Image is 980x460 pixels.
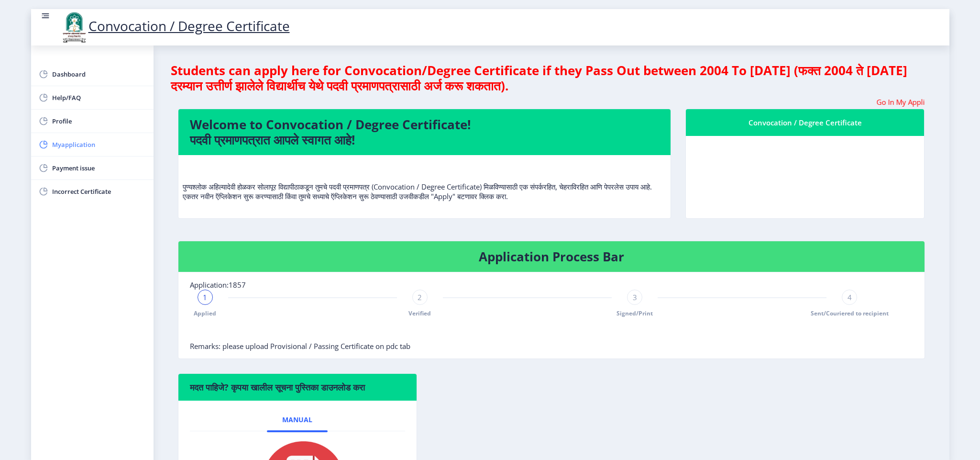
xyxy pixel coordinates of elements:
a: Payment issue [31,157,154,180]
span: Incorrect Certificate [52,186,146,197]
div: Convocation / Degree Certificate [697,117,913,128]
span: 1 [203,292,207,302]
span: Sent/Couriered to recipient [811,309,889,317]
span: 3 [633,292,637,302]
span: 2 [418,292,422,302]
marquee: Go In My Application Tab and check the status of Errata [178,97,925,107]
span: 4 [848,292,852,302]
h4: Application Process Bar [190,249,913,264]
a: Help/FAQ [31,86,154,109]
p: पुण्यश्लोक अहिल्यादेवी होळकर सोलापूर विद्यापीठाकडून तुमचे पदवी प्रमाणपत्र (Convocation / Degree C... [183,163,666,201]
span: Verified [408,309,431,317]
span: Help/FAQ [52,92,146,103]
a: Incorrect Certificate [31,180,154,203]
span: Payment issue [52,162,146,174]
span: Dashboard [52,68,146,80]
h4: Students can apply here for Convocation/Degree Certificate if they Pass Out between 2004 To [DATE... [171,63,932,93]
a: Manual [267,408,328,431]
span: Myapplication [52,139,146,150]
span: Profile [52,115,146,127]
a: Myapplication [31,133,154,156]
span: Signed/Print [617,309,653,317]
span: Applied [194,309,216,317]
a: Convocation / Degree Certificate [60,17,290,35]
span: Remarks: please upload Provisional / Passing Certificate on pdc tab [190,341,410,351]
span: Application:1857 [190,280,246,290]
a: Dashboard [31,63,154,86]
h4: Welcome to Convocation / Degree Certificate! पदवी प्रमाणपत्रात आपले स्वागत आहे! [190,117,659,147]
span: Manual [282,416,312,424]
img: logo [60,11,88,44]
a: Profile [31,110,154,133]
h6: मदत पाहिजे? कृपया खालील सूचना पुस्तिका डाउनलोड करा [190,381,406,393]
